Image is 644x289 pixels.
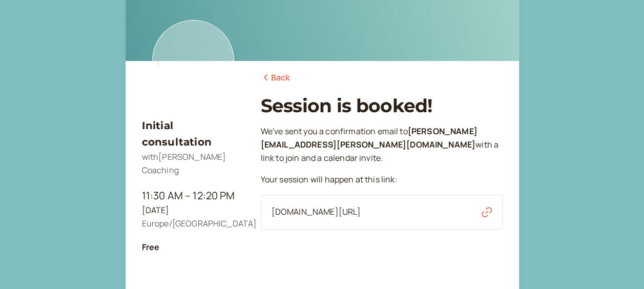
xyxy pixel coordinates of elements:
p: Your session will happen at this link: [261,173,503,187]
h1: Session is booked! [261,95,503,117]
p: We ' ve sent you a confirmation email to with a link to join and a calendar invite. [261,125,503,165]
span: with [PERSON_NAME] Coaching [142,151,226,176]
div: 11:30 AM – 12:20 PM [142,188,244,204]
div: [DATE] [142,204,244,217]
b: Free [142,241,160,253]
div: Europe/[GEOGRAPHIC_DATA] [142,217,244,231]
h3: Initial consultation [142,117,244,151]
a: Back [261,71,290,85]
span: [DOMAIN_NAME][URL] [272,205,361,219]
